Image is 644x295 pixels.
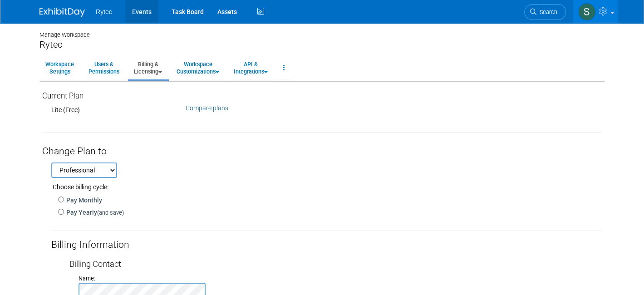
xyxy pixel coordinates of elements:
a: WorkspaceSettings [39,57,80,79]
a: Compare plans [186,104,228,112]
span: (and save) [97,209,124,216]
span: Search [536,9,557,15]
img: Shannon Lange [578,3,595,20]
label: Pay Yearly [64,208,124,217]
div: Name: [79,275,602,283]
a: WorkspaceCustomizations [171,57,225,79]
img: ExhibitDay [39,8,85,17]
a: API &Integrations [228,57,274,79]
div: Current Plan [42,86,172,105]
div: Billing Contact [69,258,602,270]
div: Manage Workspace [39,23,605,39]
a: Users &Permissions [83,57,125,79]
span: Rytec [96,8,112,15]
a: Billing &Licensing [128,57,168,79]
div: Rytec [39,39,605,50]
a: Search [524,4,566,20]
div: Lite (Free) [51,105,172,114]
div: Change Plan to [42,140,602,158]
div: Choose billing cycle: [51,178,602,192]
div: Billing Information [51,231,602,258]
label: Pay Monthly [64,196,102,205]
